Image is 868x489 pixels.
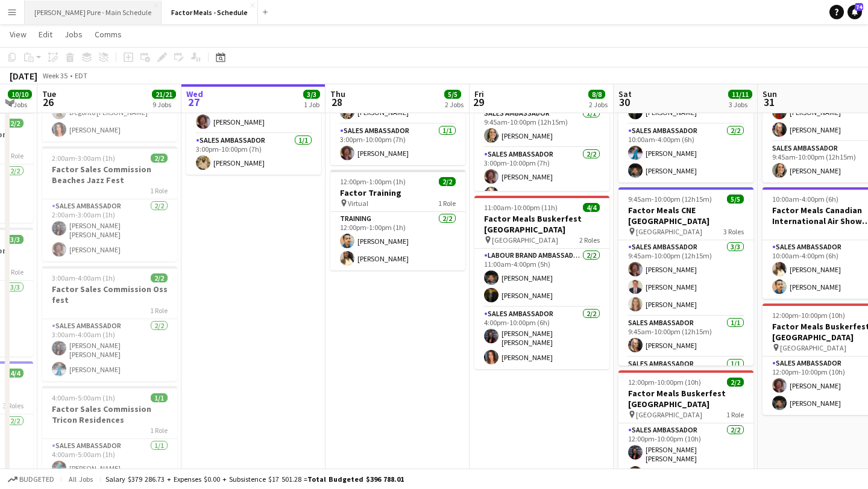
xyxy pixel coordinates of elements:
[42,199,177,261] app-card-role: Sales Ambassador2/22:00am-3:00am (1h)[PERSON_NAME] [PERSON_NAME][PERSON_NAME]
[728,90,752,99] span: 11/11
[66,475,95,484] span: All jobs
[589,100,608,109] div: 2 Jobs
[10,29,27,40] span: View
[617,95,632,109] span: 30
[150,306,168,315] span: 1 Role
[25,1,162,24] button: [PERSON_NAME] Pure - Main Schedule
[729,100,752,109] div: 3 Jobs
[473,95,484,109] span: 29
[60,26,87,42] a: Jobs
[618,388,753,410] h3: Factor Meals Buskerfest [GEOGRAPHIC_DATA]
[848,5,862,19] a: 74
[727,195,744,204] span: 5/5
[152,90,176,99] span: 21/21
[340,177,406,186] span: 12:00pm-1:00pm (1h)
[445,100,464,109] div: 2 Jobs
[474,307,609,369] app-card-role: Sales Ambassador2/24:00pm-10:00pm (6h)[PERSON_NAME] [PERSON_NAME][PERSON_NAME]
[330,212,465,270] app-card-role: Training2/212:00pm-1:00pm (1h)[PERSON_NAME][PERSON_NAME]
[439,177,456,186] span: 2/2
[763,89,777,99] span: Sun
[40,95,56,109] span: 26
[6,473,56,486] button: Budgeted
[6,151,24,160] span: 1 Role
[10,70,37,82] div: [DATE]
[75,71,87,80] div: EDT
[636,410,702,419] span: [GEOGRAPHIC_DATA]
[855,3,863,11] span: 74
[618,205,753,226] h3: Factor Meals CNE [GEOGRAPHIC_DATA]
[618,124,753,182] app-card-role: Sales Ambassador2/210:00am-4:00pm (6h)[PERSON_NAME][PERSON_NAME]
[474,249,609,307] app-card-role: Labour Brand Ambassadors2/211:00am-4:00pm (5h)[PERSON_NAME][PERSON_NAME]
[588,90,605,99] span: 8/8
[95,29,122,40] span: Comms
[8,90,32,99] span: 10/10
[628,195,712,204] span: 9:45am-10:00pm (12h15m)
[7,119,24,128] span: 2/2
[303,90,320,99] span: 3/3
[42,386,177,480] div: 4:00am-5:00am (1h)1/1Factor Sales Commission Tricon Residences1 RoleSales Ambassador1/14:00am-5:0...
[40,71,70,80] span: Week 35
[150,426,168,435] span: 1 Role
[329,95,345,109] span: 28
[151,154,168,163] span: 2/2
[330,124,465,165] app-card-role: Sales Ambassador1/13:00pm-10:00pm (7h)[PERSON_NAME]
[184,95,203,109] span: 27
[723,227,744,236] span: 3 Roles
[444,90,461,99] span: 5/5
[727,378,744,387] span: 2/2
[618,316,753,357] app-card-role: Sales Ambassador1/19:45am-10:00pm (12h15m)[PERSON_NAME]
[474,148,609,206] app-card-role: Sales Ambassador2/23:00pm-10:00pm (7h)[PERSON_NAME][PERSON_NAME]
[474,107,609,148] app-card-role: Sales Ambassador1/19:45am-10:00pm (12h15m)[PERSON_NAME]
[5,26,31,42] a: View
[474,213,609,235] h3: Factor Meals Buskerfest [GEOGRAPHIC_DATA]
[307,475,404,484] span: Total Budgeted $396 788.01
[304,100,319,109] div: 1 Job
[761,95,777,109] span: 31
[42,266,177,381] app-job-card: 3:00am-4:00am (1h)2/2Factor Sales Commission Oss fest1 RoleSales Ambassador2/23:00am-4:00am (1h)[...
[105,475,404,484] div: Salary $379 286.73 + Expenses $0.00 + Subsistence $17 501.28 =
[780,343,846,352] span: [GEOGRAPHIC_DATA]
[583,203,600,212] span: 4/4
[330,170,465,270] app-job-card: 12:00pm-1:00pm (1h)2/2Factor Training Virtual1 RoleTraining2/212:00pm-1:00pm (1h)[PERSON_NAME][PE...
[618,240,753,316] app-card-role: Sales Ambassador3/39:45am-10:00pm (12h15m)[PERSON_NAME][PERSON_NAME][PERSON_NAME]
[618,370,753,485] div: 12:00pm-10:00pm (10h)2/2Factor Meals Buskerfest [GEOGRAPHIC_DATA] [GEOGRAPHIC_DATA]1 RoleSales Am...
[151,273,168,282] span: 2/2
[330,187,465,198] h3: Factor Training
[42,146,177,261] app-job-card: 2:00am-3:00am (1h)2/2Factor Sales Commission Beaches Jazz Fest1 RoleSales Ambassador2/22:00am-3:0...
[628,378,701,387] span: 12:00pm-10:00pm (10h)
[42,319,177,381] app-card-role: Sales Ambassador2/23:00am-4:00am (1h)[PERSON_NAME] [PERSON_NAME][PERSON_NAME]
[150,186,168,195] span: 1 Role
[474,196,609,369] app-job-card: 11:00am-10:00pm (11h)4/4Factor Meals Buskerfest [GEOGRAPHIC_DATA] [GEOGRAPHIC_DATA]2 RolesLabour ...
[636,227,702,236] span: [GEOGRAPHIC_DATA]
[151,393,168,402] span: 1/1
[39,29,52,40] span: Edit
[579,235,600,244] span: 2 Roles
[42,439,177,480] app-card-role: Sales Ambassador1/14:00am-5:00am (1h)[PERSON_NAME]
[3,401,24,410] span: 3 Roles
[90,26,127,42] a: Comms
[618,357,753,398] app-card-role: Sales Ambassador1/1
[42,403,177,425] h3: Factor Sales Commission Tricon Residences
[162,1,258,24] button: Factor Meals - Schedule
[772,195,838,204] span: 10:00am-4:00pm (6h)
[153,100,175,109] div: 9 Jobs
[64,29,83,40] span: Jobs
[618,89,632,99] span: Sat
[42,89,56,99] span: Tue
[186,134,321,175] app-card-role: Sales Ambassador1/13:00pm-10:00pm (7h)[PERSON_NAME]
[186,89,203,99] span: Wed
[52,273,115,282] span: 3:00am-4:00am (1h)
[7,369,24,378] span: 4/4
[52,154,115,163] span: 2:00am-3:00am (1h)
[42,164,177,185] h3: Factor Sales Commission Beaches Jazz Fest
[438,199,456,208] span: 1 Role
[618,187,753,366] app-job-card: 9:45am-10:00pm (12h15m)5/5Factor Meals CNE [GEOGRAPHIC_DATA] [GEOGRAPHIC_DATA]3 RolesSales Ambass...
[726,410,744,419] span: 1 Role
[348,199,368,208] span: Virtual
[34,26,57,42] a: Edit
